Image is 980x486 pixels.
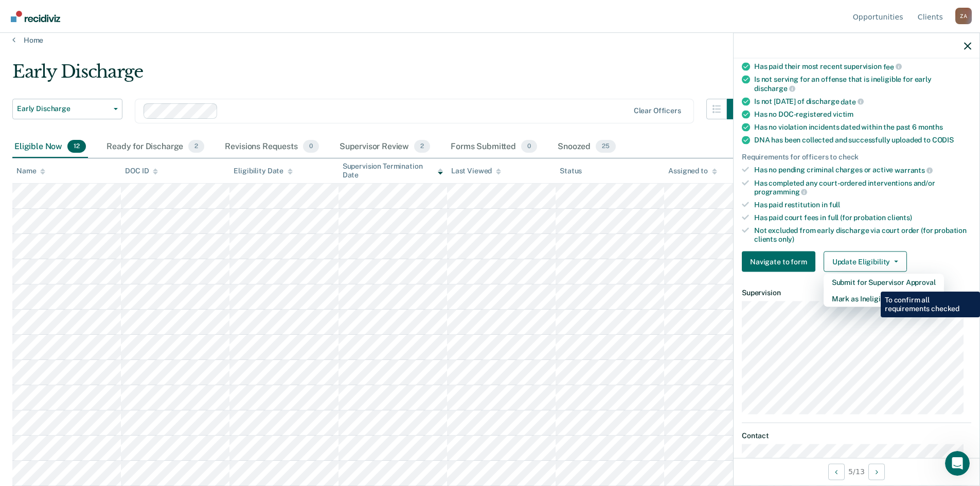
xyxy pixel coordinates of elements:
[188,140,204,153] span: 2
[754,213,971,222] div: Has paid court fees in full (for probation
[12,61,747,91] div: Early Discharge
[754,136,971,145] div: DNA has been collected and successfully uploaded to
[945,451,970,476] iframe: Intercom live chat
[754,123,971,132] div: Has no violation incidents dated within the past 6
[303,140,319,153] span: 0
[754,84,795,92] span: discharge
[337,136,433,158] div: Supervisor Review
[841,97,863,105] span: date
[955,8,972,24] div: Z A
[234,167,293,175] div: Eligibility Date
[449,136,539,158] div: Forms Submitted
[343,162,443,179] div: Supervision Termination Date
[104,136,206,158] div: Ready for Discharge
[754,188,807,196] span: programming
[754,62,971,71] div: Has paid their most recent supervision
[754,110,971,119] div: Has no DOC-registered
[560,167,582,175] div: Status
[833,110,853,118] span: victim
[668,167,717,175] div: Assigned to
[824,274,944,291] button: Submit for Supervisor Approval
[742,153,971,161] div: Requirements for officers to check
[451,167,501,175] div: Last Viewed
[742,251,815,272] button: Navigate to form
[414,140,430,153] span: 2
[932,136,954,144] span: CODIS
[125,167,158,175] div: DOC ID
[868,463,885,480] button: Next Opportunity
[754,97,971,106] div: Is not [DATE] of discharge
[829,201,840,209] span: full
[754,75,971,93] div: Is not serving for an offense that is ineligible for early
[12,35,968,45] a: Home
[887,213,912,221] span: clients)
[778,235,794,243] span: only)
[883,62,902,70] span: fee
[828,463,845,480] button: Previous Opportunity
[824,291,944,307] button: Mark as Ineligible
[596,140,616,153] span: 25
[754,226,971,243] div: Not excluded from early discharge via court order (for probation clients
[754,178,971,196] div: Has completed any court-ordered interventions and/or
[67,140,86,153] span: 12
[12,136,88,158] div: Eligible Now
[16,167,45,175] div: Name
[754,201,971,209] div: Has paid restitution in
[742,289,971,297] dt: Supervision
[556,136,618,158] div: Snoozed
[11,11,60,22] img: Recidiviz
[824,251,907,272] button: Update Eligibility
[895,166,933,174] span: warrants
[824,274,944,307] div: Dropdown Menu
[17,104,110,113] span: Early Discharge
[955,8,972,24] button: Profile dropdown button
[754,166,971,175] div: Has no pending criminal charges or active
[918,123,943,131] span: months
[734,458,979,485] div: 5 / 13
[742,251,819,272] a: Navigate to form link
[223,136,320,158] div: Revisions Requests
[742,431,971,440] dt: Contact
[634,106,681,115] div: Clear officers
[521,140,537,153] span: 0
